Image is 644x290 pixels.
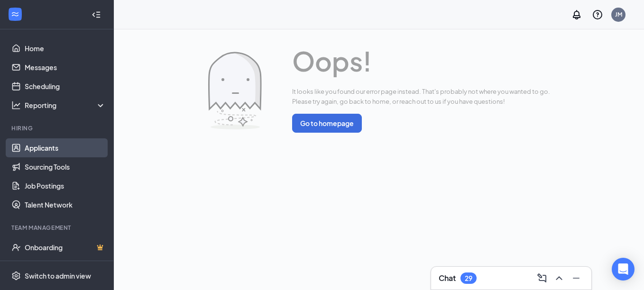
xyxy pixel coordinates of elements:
[292,114,362,133] button: Go to homepage
[292,41,550,82] span: Oops!
[552,271,567,286] button: ChevronUp
[570,272,582,284] svg: Minimize
[25,138,106,157] a: Applicants
[25,39,106,58] a: Home
[25,157,106,176] a: Sourcing Tools
[25,100,106,110] div: Reporting
[11,124,104,132] div: Hiring
[208,52,262,129] img: Error
[571,9,582,20] svg: Notifications
[25,238,106,257] a: OnboardingCrown
[10,9,20,19] svg: WorkstreamLogo
[439,273,456,283] h3: Chat
[615,10,622,18] div: JM
[292,87,550,106] span: It looks like you found our error page instead. That's probably not where you wanted to go. Pleas...
[25,271,91,281] div: Switch to admin view
[25,77,106,96] a: Scheduling
[11,271,21,281] svg: Settings
[92,10,101,19] svg: Collapse
[25,195,106,214] a: Talent Network
[25,257,106,276] a: TeamCrown
[569,271,584,286] button: Minimize
[11,224,104,232] div: Team Management
[465,274,472,282] div: 29
[553,272,565,284] svg: ChevronUp
[25,58,106,77] a: Messages
[25,176,106,195] a: Job Postings
[534,271,550,286] button: ComposeMessage
[536,272,548,284] svg: ComposeMessage
[592,9,603,20] svg: QuestionInfo
[11,100,21,110] svg: Analysis
[612,258,635,281] div: Open Intercom Messenger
